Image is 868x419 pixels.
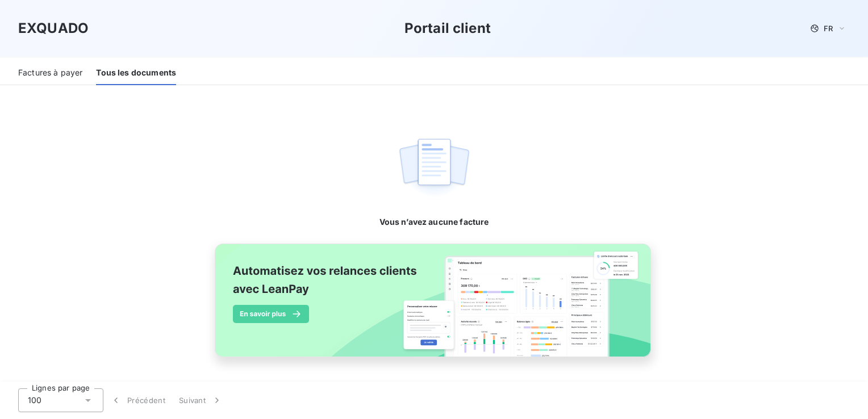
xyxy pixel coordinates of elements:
[18,61,82,85] div: Factures à payer
[404,18,491,39] h3: Portail client
[96,61,176,85] div: Tous les documents
[172,388,229,412] button: Suivant
[103,388,172,412] button: Précédent
[379,216,489,228] span: Vous n’avez aucune facture
[205,237,663,376] img: banner
[824,24,833,33] span: FR
[18,18,89,39] h3: EXQUADO
[28,395,41,406] span: 100
[398,132,470,203] img: empty state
